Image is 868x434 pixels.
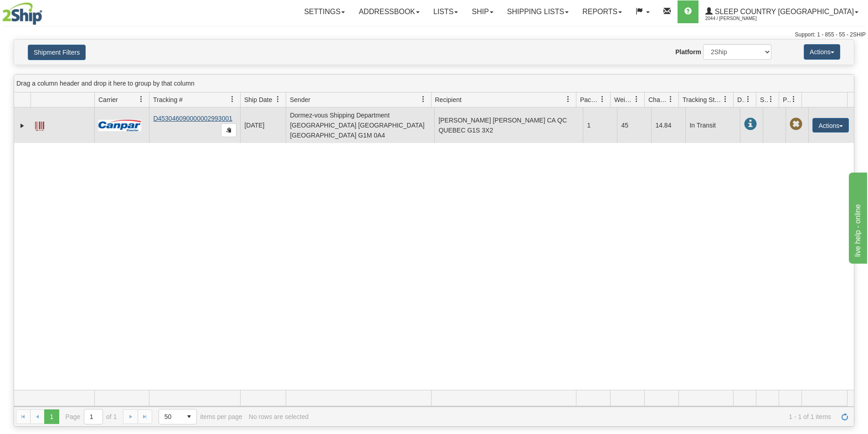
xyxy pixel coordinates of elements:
button: Actions [812,118,849,133]
span: 2044 / [PERSON_NAME] [705,14,774,23]
input: Page 1 [84,409,103,424]
span: Pickup Status [783,95,791,104]
img: logo2044.jpg [2,2,42,25]
td: 14.84 [651,107,685,143]
a: Sender filter column settings [416,92,431,107]
span: Page of 1 [66,409,117,424]
a: Sleep Country [GEOGRAPHIC_DATA] 2044 / [PERSON_NAME] [699,0,865,23]
span: In Transit [744,118,757,131]
td: [DATE] [240,107,286,143]
a: Lists [426,0,465,23]
div: Support: 1 - 855 - 55 - 2SHIP [2,31,866,39]
a: Expand [18,121,27,130]
span: Packages [580,95,599,104]
span: Tracking Status [683,95,722,104]
td: 45 [617,107,651,143]
a: Ship Date filter column settings [270,92,286,107]
button: Copy to clipboard [221,123,236,137]
div: live help - online [7,5,84,16]
span: 1 - 1 of 1 items [315,413,831,420]
iframe: chat widget [847,170,867,263]
a: Weight filter column settings [629,92,644,107]
a: Packages filter column settings [595,92,610,107]
span: Shipment Issues [760,95,768,104]
td: Dormez-vous Shipping Department [GEOGRAPHIC_DATA] [GEOGRAPHIC_DATA] [GEOGRAPHIC_DATA] G1M 0A4 [286,107,434,143]
span: Delivery Status [737,95,745,104]
span: Charge [648,95,668,104]
a: Tracking # filter column settings [225,92,240,107]
a: Delivery Status filter column settings [740,92,756,107]
span: Carrier [98,95,118,104]
span: 50 [164,412,176,421]
a: Ship [465,0,500,23]
img: 14 - Canpar [98,120,141,131]
span: Weight [614,95,633,104]
a: Carrier filter column settings [134,92,149,107]
a: Refresh [837,409,852,424]
span: items per page [159,409,242,424]
button: Actions [804,44,840,60]
span: Ship Date [244,95,272,104]
a: Pickup Status filter column settings [786,92,801,107]
a: Charge filter column settings [663,92,678,107]
span: Pickup Not Assigned [790,118,802,131]
a: D453046090000002993001 [153,115,232,122]
span: Tracking # [153,95,183,104]
td: 1 [583,107,617,143]
a: Shipment Issues filter column settings [763,92,779,107]
span: Sleep Country [GEOGRAPHIC_DATA] [713,8,854,15]
label: Platform [675,47,701,56]
span: Sender [290,95,310,104]
span: Page 1 [44,409,59,424]
a: Reports [575,0,629,23]
a: Addressbook [352,0,426,23]
span: select [182,409,196,424]
span: Page sizes drop down [159,409,197,424]
td: In Transit [685,107,740,143]
a: Tracking Status filter column settings [718,92,733,107]
a: Recipient filter column settings [560,92,576,107]
a: Shipping lists [500,0,575,23]
td: [PERSON_NAME] [PERSON_NAME] CA QC QUEBEC G1S 3X2 [434,107,583,143]
a: Settings [297,0,352,23]
div: No rows are selected [249,413,309,420]
span: Recipient [435,95,462,104]
a: Label [35,117,44,132]
div: grid grouping header [14,75,854,92]
button: Shipment Filters [28,45,86,60]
